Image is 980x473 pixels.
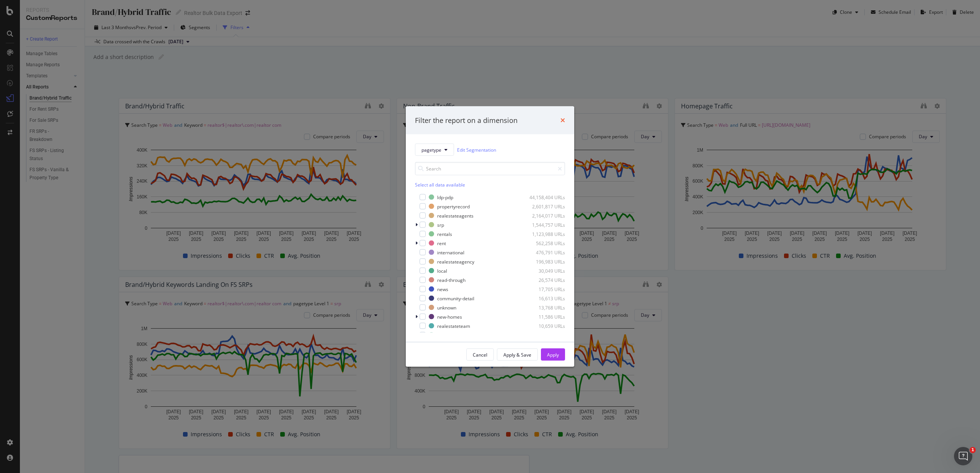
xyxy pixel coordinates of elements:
[437,258,474,265] div: realestateagency
[528,286,565,292] div: 17,705 URLs
[954,447,972,465] iframe: Intercom live chat
[421,146,441,153] span: pagetype
[437,240,446,246] div: rent
[528,231,565,237] div: 1,123,988 URLs
[528,258,565,265] div: 196,983 URLs
[547,351,559,358] div: Apply
[437,295,474,301] div: community-detail
[541,349,565,361] button: Apply
[437,194,453,200] div: ldp-pdp
[528,322,565,329] div: 10,659 URLs
[457,146,496,154] a: Edit Segmentation
[415,115,518,125] div: Filter the report on a dimension
[437,212,474,219] div: realestateagents
[528,240,565,246] div: 562,258 URLs
[528,313,565,320] div: 11,586 URLs
[437,286,448,292] div: news
[437,267,447,274] div: local
[528,295,565,301] div: 16,613 URLs
[415,144,454,156] button: pagetype
[528,203,565,209] div: 2,601,817 URLs
[497,349,538,361] button: Apply & Save
[560,115,565,125] div: times
[437,322,470,329] div: realestateteam
[528,194,565,200] div: 44,158,404 URLs
[473,351,487,358] div: Cancel
[437,249,464,255] div: international
[415,182,565,188] div: Select all data available
[528,304,565,311] div: 13,768 URLs
[528,332,565,338] div: 8,023 URLs
[437,231,452,237] div: rentals
[437,332,458,338] div: mortgage
[437,313,462,320] div: new-homes
[437,277,465,283] div: read-through
[503,351,531,358] div: Apply & Save
[528,221,565,228] div: 1,544,757 URLs
[528,212,565,219] div: 2,164,017 URLs
[528,277,565,283] div: 26,574 URLs
[528,249,565,255] div: 476,791 URLs
[437,203,470,209] div: propertyrecord
[528,267,565,274] div: 30,049 URLs
[466,349,494,361] button: Cancel
[437,304,456,311] div: unknown
[406,106,574,367] div: modal
[415,162,565,175] input: Search
[970,447,976,453] span: 1
[437,221,444,228] div: srp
